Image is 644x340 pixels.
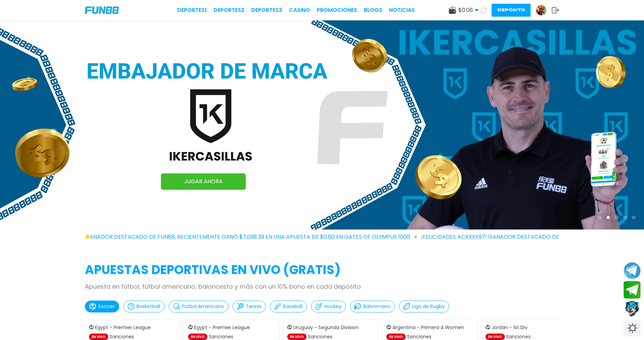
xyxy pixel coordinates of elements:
p: Apuesta en fútbol, fútbol americano, baloncesto y más con un 10% bono en cada depósito [85,282,559,291]
p: Balonmano [363,303,390,310]
button: Basketball [123,301,165,312]
button: Depósito [492,4,531,17]
span: $ 0.06 [458,6,479,14]
p: Soccer [98,303,115,310]
p: Liga de Rugby [412,303,445,310]
h2: APUESTAS DEPORTIVAS EN VIVO (gratis) [85,261,559,279]
button: Futbol Americano [169,301,228,312]
p: EN VIVO [386,334,406,340]
p: EN VIVO [287,334,307,340]
a: Avatar [536,5,552,16]
p: Futbol Americano [182,303,224,310]
button: Contact customer service [624,300,641,318]
a: CASINO [289,6,310,14]
p: Argentina - Primera A Women [392,324,464,331]
p: Egypt - Premier League [95,324,151,331]
p: Jordan - 1st Div [492,324,528,331]
button: Hockey [311,301,346,312]
p: Tennis [246,303,261,310]
p: Uruguay - Segunda Division [293,324,358,331]
a: JUGAR AHORA [161,173,246,190]
button: Join telegram channel [624,262,641,279]
a: Deportes1 [177,6,207,14]
button: Join telegram [624,281,641,299]
a: NOTICIAS [389,6,415,14]
p: EN VIVO [485,334,505,340]
button: Soccer [85,301,119,312]
p: Baseball [283,303,302,310]
p: Egypt - Premier League [194,324,250,331]
p: Hockey [324,303,342,310]
a: Deportes2 [214,6,244,14]
a: Deportes3 [251,6,282,14]
img: Company Logo [85,6,119,14]
a: BLOGS [364,6,382,14]
button: Baseball [270,301,307,312]
a: Promociones [317,6,357,14]
p: EN VIVO [188,334,207,340]
span: ¡FELICIDADES gabxxxxcha! GANADOR DESTACADO DE FUN88, RECIENTEMENTE GANÓ $7,098.39 EN UNA APUESTA ... [9,233,417,241]
button: Balonmano [350,301,395,312]
div: Switch theme [624,320,641,337]
p: Basketball [136,303,160,310]
button: Tennis [233,301,266,312]
p: EN VIVO [89,334,108,340]
img: Avatar [536,5,546,15]
button: Liga de Rugby [399,301,449,312]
